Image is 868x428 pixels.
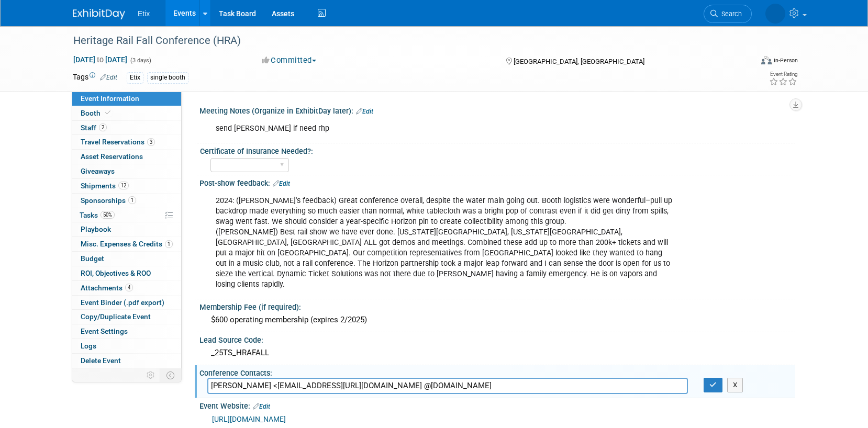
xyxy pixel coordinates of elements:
span: Logs [81,342,96,350]
span: Event Binder (.pdf export) [81,298,164,307]
div: Event Format [690,54,798,70]
span: 2 [99,123,107,131]
img: Format-Inperson.png [761,56,772,64]
td: Tags [73,72,117,84]
td: Personalize Event Tab Strip [142,368,160,382]
div: Event Website: [199,398,795,412]
span: 4 [125,284,133,291]
span: [DATE] [DATE] [73,55,128,64]
a: Playbook [72,222,181,236]
img: ExhibitDay [73,9,125,19]
span: Etix [138,9,150,18]
a: Delete Event [72,354,181,368]
span: Asset Reservations [81,152,143,161]
div: Event Rating [769,72,797,77]
span: Travel Reservations [81,138,155,146]
img: Paige Redden [765,4,785,24]
a: Event Settings [72,324,181,339]
span: to [95,55,105,64]
button: X [727,378,743,392]
span: Budget [81,254,104,263]
div: Membership Fee (if required): [199,299,795,312]
a: Event Information [72,92,181,106]
span: Search [718,10,742,18]
td: Toggle Event Tabs [160,368,182,382]
a: Search [704,5,752,23]
span: Playbook [81,225,111,233]
a: Budget [72,252,181,266]
a: Edit [253,403,270,410]
i: Booth reservation complete [105,110,110,116]
span: Giveaways [81,167,115,175]
span: ROI, Objectives & ROO [81,269,151,277]
span: 1 [165,240,173,248]
div: $600 operating membership (expires 2/2025) [207,312,787,328]
div: Etix [127,72,143,83]
a: Giveaways [72,164,181,178]
div: single booth [147,72,188,83]
a: Booth [72,106,181,120]
span: Misc. Expenses & Credits [81,240,173,248]
div: Conference Contacts: [199,365,795,378]
div: Meeting Notes (Organize in ExhibitDay later): [199,103,795,117]
a: Logs [72,339,181,353]
span: 3 [147,138,155,146]
div: Certificate of Insurance Needed?: [200,143,791,156]
a: Tasks50% [72,208,181,222]
span: Copy/Duplicate Event [81,312,151,321]
a: Shipments12 [72,179,181,193]
a: Attachments4 [72,281,181,295]
span: Tasks [80,211,115,219]
a: Sponsorships1 [72,194,181,208]
div: 2024: ([PERSON_NAME]'s feedback) Great conference overall, despite the water main going out. Boot... [208,190,680,296]
span: 1 [128,196,136,204]
button: Committed [258,55,320,66]
div: _25TS_HRAFALL [207,345,787,361]
div: send [PERSON_NAME] if need rhp [208,118,680,139]
a: Edit [100,74,117,81]
span: Delete Event [81,356,121,365]
a: Event Binder (.pdf export) [72,296,181,310]
span: 50% [101,211,115,219]
span: Event Settings [81,327,128,335]
span: Shipments [81,182,129,190]
span: Booth [81,109,113,117]
a: Staff2 [72,121,181,135]
a: Copy/Duplicate Event [72,310,181,324]
div: Post-show feedback: [199,175,795,189]
span: Event Information [81,94,139,103]
a: Misc. Expenses & Credits1 [72,237,181,251]
span: Sponsorships [81,196,136,205]
a: Edit [273,180,290,187]
a: ROI, Objectives & ROO [72,266,181,280]
a: Travel Reservations3 [72,135,181,149]
div: In-Person [773,57,798,64]
span: Attachments [81,284,133,292]
div: Lead Source Code: [199,332,795,345]
span: 12 [118,182,129,189]
a: Asset Reservations [72,150,181,164]
span: Staff [81,123,107,132]
span: [GEOGRAPHIC_DATA], [GEOGRAPHIC_DATA] [514,58,644,65]
a: Edit [356,108,373,115]
div: Heritage Rail Fall Conference (HRA) [70,31,736,50]
span: (3 days) [129,57,151,64]
a: [URL][DOMAIN_NAME] [212,415,286,423]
